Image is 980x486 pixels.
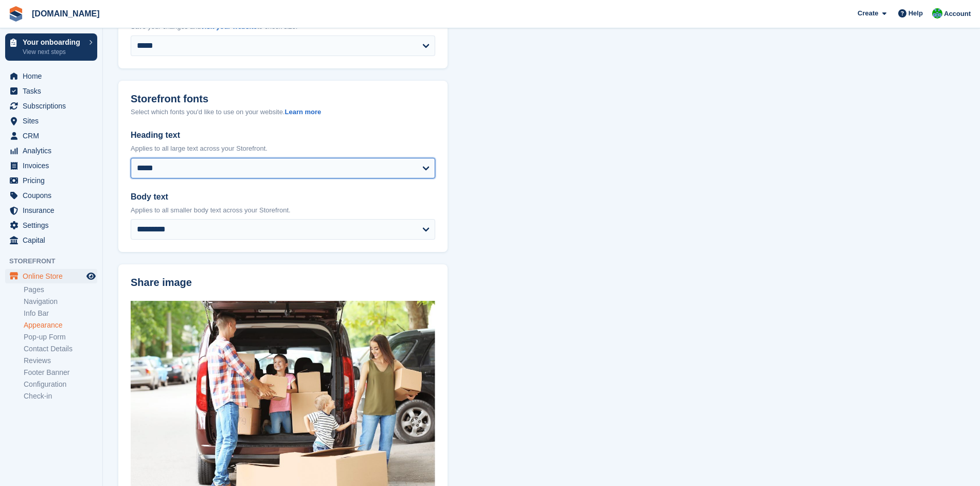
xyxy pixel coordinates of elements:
[858,8,878,19] span: Create
[24,380,97,389] a: Configuration
[284,108,321,116] a: Learn more
[23,203,84,218] span: Insurance
[24,297,97,307] a: Navigation
[24,285,97,295] a: Pages
[23,233,84,247] span: Capital
[23,47,84,57] p: View next steps
[24,391,97,401] a: Check-in
[5,69,97,83] a: menu
[5,84,97,98] a: menu
[23,69,84,83] span: Home
[23,218,84,232] span: Settings
[131,107,435,117] div: Select which fonts you'd like to use on your website.
[24,332,97,342] a: Pop-up Form
[23,99,84,113] span: Subscriptions
[5,129,97,143] a: menu
[5,269,97,283] a: menu
[908,8,923,19] span: Help
[23,173,84,188] span: Pricing
[24,368,97,377] a: Footer Banner
[23,84,84,98] span: Tasks
[5,233,97,247] a: menu
[131,191,435,203] label: Body text
[8,6,24,22] img: stora-icon-8386f47178a22dfd0bd8f6a31ec36ba5ce8667c1dd55bd0f319d3a0aa187defe.svg
[23,39,84,46] p: Your onboarding
[9,256,102,266] span: Storefront
[131,143,435,154] p: Applies to all large text across your Storefront.
[932,8,942,19] img: Mark Bignell
[131,205,435,215] p: Applies to all smaller body text across your Storefront.
[201,23,257,30] a: visit your website
[131,129,435,141] label: Heading text
[5,203,97,218] a: menu
[5,173,97,188] a: menu
[131,93,208,105] h2: Storefront fonts
[5,114,97,128] a: menu
[5,188,97,203] a: menu
[24,320,97,330] a: Appearance
[5,33,97,61] a: Your onboarding View next steps
[131,277,435,289] h2: Share image
[85,270,97,282] a: Preview store
[23,114,84,128] span: Sites
[944,9,971,19] span: Account
[24,344,97,354] a: Contact Details
[24,356,97,366] a: Reviews
[5,99,97,113] a: menu
[24,309,97,318] a: Info Bar
[23,143,84,158] span: Analytics
[28,5,104,22] a: [DOMAIN_NAME]
[5,143,97,158] a: menu
[5,218,97,232] a: menu
[5,158,97,173] a: menu
[23,269,84,283] span: Online Store
[23,158,84,173] span: Invoices
[23,188,84,203] span: Coupons
[23,129,84,143] span: CRM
